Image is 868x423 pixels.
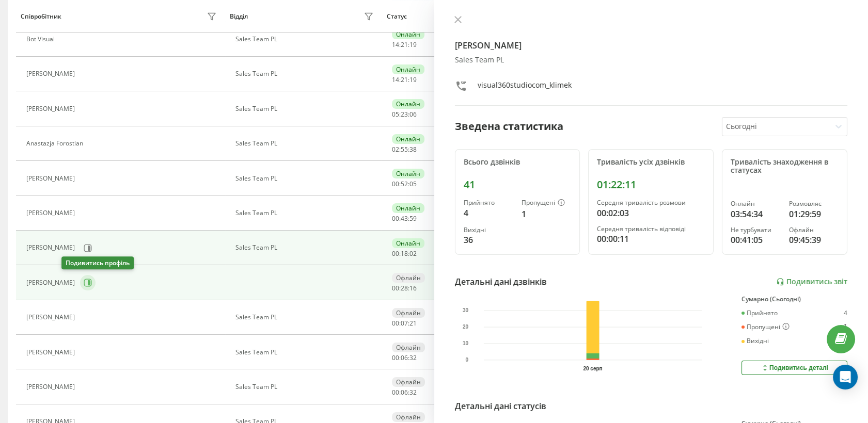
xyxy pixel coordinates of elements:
[401,180,408,188] span: 52
[741,361,847,375] button: Подивитись деталі
[392,29,424,39] div: Онлайн
[464,234,513,246] div: 36
[731,208,780,220] div: 03:54:34
[392,145,399,154] span: 02
[455,39,848,52] h4: [PERSON_NAME]
[741,323,790,331] div: Пропущені
[464,207,513,219] div: 4
[401,388,408,397] span: 06
[392,354,417,362] div: : :
[392,285,417,292] div: : :
[26,349,77,356] div: [PERSON_NAME]
[230,13,248,20] div: Відділ
[392,40,399,49] span: 14
[392,238,424,248] div: Онлайн
[387,13,407,20] div: Статус
[409,284,417,292] span: 16
[401,353,408,362] span: 06
[463,324,469,330] text: 20
[401,284,408,292] span: 28
[844,310,847,317] div: 4
[235,70,376,77] div: Sales Team PL
[409,110,417,119] span: 06
[26,36,57,43] div: Bot Visual
[455,400,546,412] div: Детальні дані статусів
[392,377,425,387] div: Офлайн
[392,180,399,188] span: 00
[392,388,399,397] span: 00
[392,308,425,318] div: Офлайн
[401,40,408,49] span: 21
[401,110,408,119] span: 23
[597,233,705,245] div: 00:00:11
[392,99,424,109] div: Онлайн
[26,279,77,286] div: [PERSON_NAME]
[392,353,399,362] span: 00
[583,366,602,371] text: 20 серп
[731,158,839,175] div: Тривалість знаходження в статусах
[392,250,417,257] div: : :
[392,111,417,118] div: : :
[464,199,513,206] div: Прийнято
[401,214,408,223] span: 43
[401,319,408,328] span: 07
[463,307,469,313] text: 30
[26,70,77,77] div: [PERSON_NAME]
[392,284,399,292] span: 00
[789,234,839,246] div: 09:45:39
[392,214,399,223] span: 00
[463,340,469,346] text: 10
[731,226,780,234] div: Не турбувати
[392,76,417,84] div: : :
[731,234,780,246] div: 00:41:05
[409,249,417,258] span: 02
[597,178,705,191] div: 01:22:11
[392,134,424,144] div: Онлайн
[392,169,424,178] div: Онлайн
[26,244,77,251] div: [PERSON_NAME]
[401,145,408,154] span: 55
[741,296,847,303] div: Сумарно (Сьогодні)
[392,181,417,188] div: : :
[26,105,77,112] div: [PERSON_NAME]
[235,383,376,391] div: Sales Team PL
[61,257,134,270] div: Подивитись профіль
[789,226,839,234] div: Офлайн
[392,75,399,84] span: 14
[761,364,828,372] div: Подивитись деталі
[465,357,468,363] text: 0
[833,365,858,389] div: Open Intercom Messenger
[392,64,424,74] div: Онлайн
[789,200,839,207] div: Розмовляє
[789,208,839,220] div: 01:29:59
[26,383,77,391] div: [PERSON_NAME]
[235,349,376,356] div: Sales Team PL
[392,273,425,283] div: Офлайн
[455,119,563,134] div: Зведена статистика
[522,208,571,220] div: 1
[26,175,77,182] div: [PERSON_NAME]
[392,110,399,119] span: 05
[522,199,571,207] div: Пропущені
[478,80,572,95] div: visual360studiocom_klimek
[409,319,417,328] span: 21
[392,203,424,213] div: Онлайн
[401,75,408,84] span: 21
[21,13,61,20] div: Співробітник
[392,146,417,153] div: : :
[409,353,417,362] span: 32
[464,158,572,167] div: Всього дзвінків
[235,36,376,43] div: Sales Team PL
[741,310,778,317] div: Прийнято
[235,140,376,147] div: Sales Team PL
[597,207,705,219] div: 00:02:03
[235,244,376,251] div: Sales Team PL
[741,337,769,345] div: Вихідні
[409,145,417,154] span: 38
[26,209,77,217] div: [PERSON_NAME]
[392,320,417,327] div: : :
[26,140,86,147] div: Anastazja Forostian
[392,319,399,328] span: 00
[235,105,376,112] div: Sales Team PL
[392,412,425,422] div: Офлайн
